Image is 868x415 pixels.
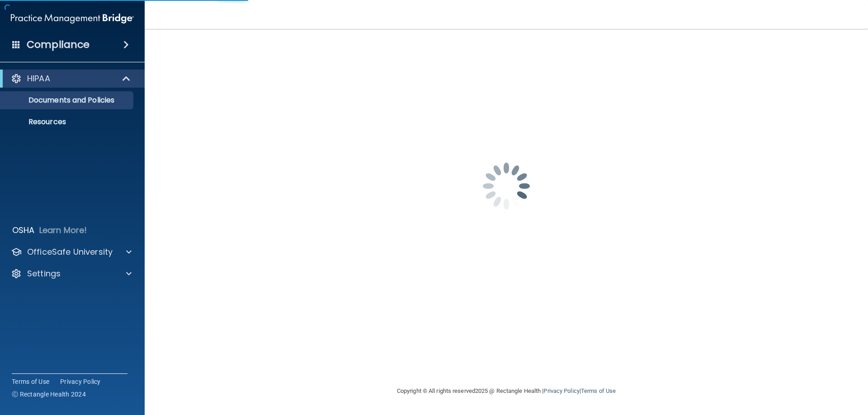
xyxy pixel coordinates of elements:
[12,390,86,399] span: Ⓒ Rectangle Health 2024
[461,141,552,231] img: spinner.e123f6fc.gif
[12,377,49,386] a: Terms of Use
[27,73,50,84] p: HIPAA
[11,247,132,257] a: OfficeSafe University
[27,247,113,257] p: OfficeSafe University
[6,96,129,105] p: Documents and Policies
[6,117,129,126] p: Resources
[11,73,131,84] a: HIPAA
[39,225,87,236] p: Learn More!
[341,377,671,406] div: Copyright © All rights reserved 2025 @ Rectangle Health | |
[543,387,579,394] a: Privacy Policy
[27,38,90,51] h4: Compliance
[11,9,134,28] img: PMB logo
[60,377,101,386] a: Privacy Policy
[581,387,616,394] a: Terms of Use
[11,268,132,279] a: Settings
[12,225,35,236] p: OSHA
[27,268,61,279] p: Settings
